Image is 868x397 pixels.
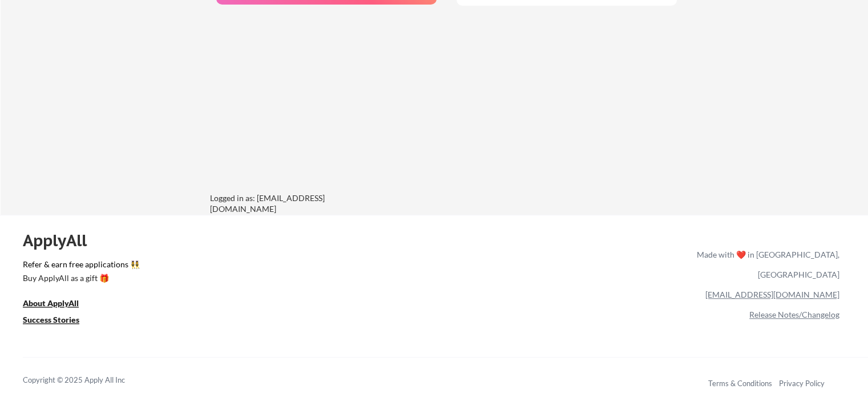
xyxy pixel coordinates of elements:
a: Buy ApplyAll as a gift 🎁 [23,272,137,287]
u: Success Stories [23,315,79,324]
a: [EMAIL_ADDRESS][DOMAIN_NAME] [705,290,839,299]
a: Privacy Policy [779,379,825,388]
u: About ApplyAll [23,298,79,308]
a: About ApplyAll [23,298,95,312]
div: Made with ❤️ in [GEOGRAPHIC_DATA], [GEOGRAPHIC_DATA] [692,244,839,284]
div: Logged in as: [EMAIL_ADDRESS][DOMAIN_NAME] [210,193,381,215]
div: ApplyAll [23,231,100,250]
a: Release Notes/Changelog [749,310,839,319]
a: Refer & earn free applications 👯‍♀️ [23,260,458,272]
a: Terms & Conditions [708,379,772,388]
div: Buy ApplyAll as a gift 🎁 [23,274,137,282]
a: Success Stories [23,314,95,328]
div: Copyright © 2025 Apply All Inc [23,375,154,386]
